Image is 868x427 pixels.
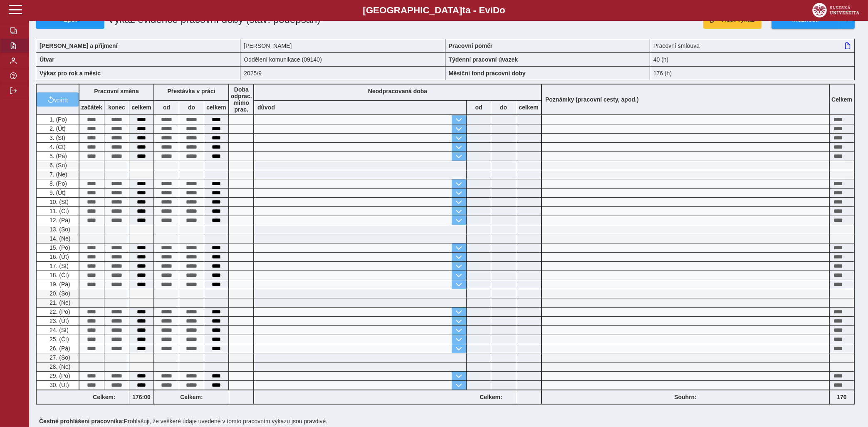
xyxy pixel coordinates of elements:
[368,88,427,94] b: Neodpracovaná doba
[48,308,70,315] span: 22. (Po)
[48,144,66,150] span: 4. (Čt)
[104,104,129,111] b: konec
[542,96,642,103] b: Poznámky (pracovní cesty, apod.)
[48,345,70,352] span: 26. (Pá)
[48,180,67,187] span: 8. (Po)
[48,208,69,214] span: 11. (Čt)
[48,372,70,379] span: 29. (Po)
[500,5,505,15] span: o
[240,52,445,66] div: Oddělení komunikace (09140)
[79,104,104,111] b: začátek
[830,394,854,400] b: 176
[48,199,69,205] span: 10. (St)
[179,104,204,111] b: do
[48,217,70,223] span: 12. (Pá)
[48,382,69,388] span: 30. (Út)
[231,86,252,113] b: Doba odprac. mimo prac.
[48,244,70,251] span: 15. (Po)
[48,363,71,370] span: 28. (Ne)
[650,66,855,80] div: 176 (h)
[449,42,493,49] b: Pracovní poměr
[154,394,229,400] b: Celkem:
[48,153,67,159] span: 5. (Pá)
[48,263,69,269] span: 17. (St)
[79,394,129,400] b: Celkem:
[467,104,491,111] b: od
[94,88,138,94] b: Pracovní směna
[674,394,697,400] b: Souhrn:
[48,354,70,361] span: 27. (So)
[48,162,67,169] span: 6. (So)
[48,336,69,343] span: 25. (Čt)
[493,5,500,15] span: D
[48,253,69,260] span: 16. (Út)
[48,134,65,141] span: 3. (St)
[831,96,852,103] b: Celkem
[37,92,79,107] button: vrátit
[40,42,117,49] b: [PERSON_NAME] a příjmení
[48,281,70,288] span: 19. (Pá)
[48,235,71,242] span: 14. (Ne)
[516,104,541,111] b: celkem
[491,104,516,111] b: do
[39,418,124,425] b: Čestné prohlášení pracovníka:
[40,56,54,63] b: Útvar
[129,394,153,400] b: 176:00
[204,104,228,111] b: celkem
[449,56,518,63] b: Týdenní pracovní úvazek
[462,5,465,15] span: t
[48,226,70,233] span: 13. (So)
[48,189,66,196] span: 9. (Út)
[48,125,66,132] span: 2. (Út)
[48,171,67,178] span: 7. (Ne)
[25,5,843,16] b: [GEOGRAPHIC_DATA] a - Evi
[40,70,101,77] b: Výkaz pro rok a měsíc
[48,290,70,297] span: 20. (So)
[48,272,69,278] span: 18. (Čt)
[257,104,275,111] b: důvod
[48,299,71,306] span: 21. (Ne)
[650,39,855,52] div: Pracovní smlouva
[240,66,445,80] div: 2025/9
[48,318,69,324] span: 23. (Út)
[129,104,153,111] b: celkem
[54,96,68,103] span: vrátit
[449,70,526,77] b: Měsíční fond pracovní doby
[650,52,855,66] div: 40 (h)
[240,39,445,52] div: [PERSON_NAME]
[466,394,516,400] b: Celkem:
[48,116,67,123] span: 1. (Po)
[812,3,859,17] img: logo_web_su.png
[48,327,69,333] span: 24. (St)
[154,104,179,111] b: od
[167,88,215,94] b: Přestávka v práci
